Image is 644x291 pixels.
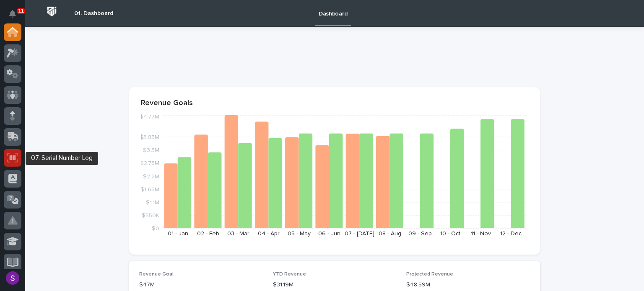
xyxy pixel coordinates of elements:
tspan: $550K [142,212,159,218]
text: 12 - Dec [500,231,522,237]
p: $31.19M [273,281,397,289]
tspan: $3.3M [143,147,159,153]
tspan: $2.75M [140,160,159,166]
p: Revenue Goals [141,99,528,108]
tspan: $3.85M [140,134,159,140]
p: 11 [18,8,24,14]
h2: 01. Dashboard [74,10,113,17]
p: $47M [139,281,263,289]
text: 06 - Jun [318,231,340,237]
text: 01 - Jan [168,231,188,237]
button: users-avatar [4,269,21,287]
text: 02 - Feb [197,231,219,237]
text: 11 - Nov [471,231,491,237]
img: Workspace Logo [44,4,60,19]
span: YTD Revenue [273,272,306,277]
text: 08 - Aug [379,231,401,237]
span: Revenue Goal [139,272,174,277]
tspan: $1.65M [140,186,159,192]
tspan: $2.2M [143,173,159,179]
p: $48.59M [406,281,530,289]
button: Notifications [4,5,21,23]
text: 07 - [DATE] [345,231,374,237]
div: Notifications11 [10,10,21,23]
text: 03 - Mar [227,231,249,237]
span: Projected Revenue [406,272,453,277]
text: 04 - Apr [258,231,280,237]
text: 09 - Sep [408,231,432,237]
tspan: $4.77M [140,114,159,120]
tspan: $0 [152,226,159,232]
text: 05 - May [288,231,311,237]
tspan: $1.1M [146,199,159,205]
text: 10 - Oct [440,231,460,237]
